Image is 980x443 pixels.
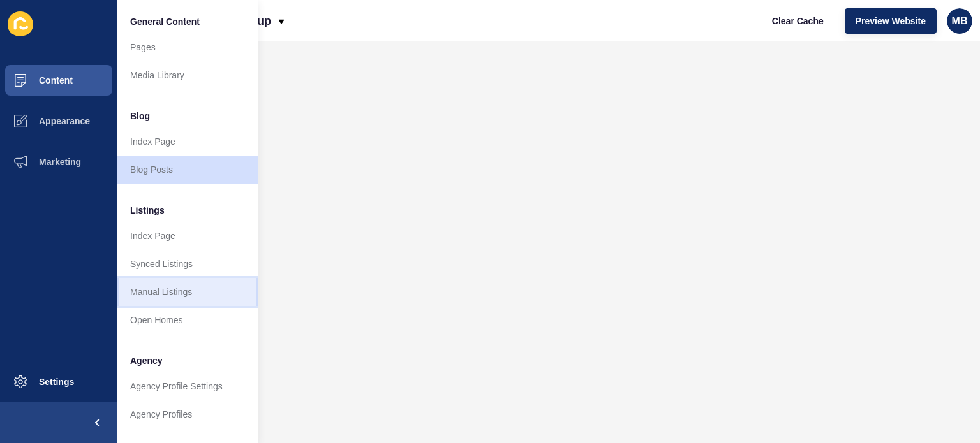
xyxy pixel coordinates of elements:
a: Agency Profiles [117,400,258,428]
button: Preview Website [845,8,937,34]
a: Manual Listings [117,278,258,306]
span: Agency [130,354,163,367]
a: Media Library [117,61,258,89]
a: Pages [117,33,258,61]
span: Clear Cache [772,15,824,27]
span: General Content [130,15,200,28]
a: Synced Listings [117,250,258,278]
span: Listings [130,204,165,217]
a: Index Page [117,127,258,156]
a: Blog Posts [117,156,258,184]
span: MB [952,15,968,27]
span: Blog [130,110,150,122]
a: Open Homes [117,306,258,334]
button: Clear Cache [761,8,835,34]
a: Agency Profile Settings [117,372,258,400]
a: Index Page [117,222,258,250]
span: Preview Website [856,15,926,27]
